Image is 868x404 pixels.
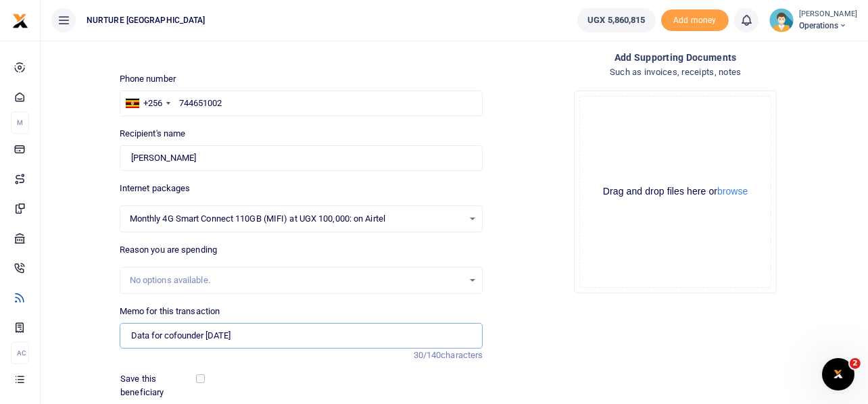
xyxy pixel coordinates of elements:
li: Ac [11,342,29,364]
div: +256 [143,97,162,110]
label: Memo for this transaction [120,305,220,318]
h4: Add supporting Documents [493,50,857,65]
li: Wallet ballance [572,8,660,32]
span: characters [441,350,483,360]
span: 2 [850,358,861,369]
span: Operations [799,20,857,32]
span: 30/140 [414,350,441,360]
a: profile-user [PERSON_NAME] Operations [769,8,857,32]
span: UGX 5,860,815 [587,14,645,27]
label: Internet packages [120,182,191,195]
span: Add money [661,9,729,32]
li: Toup your wallet [661,9,729,32]
h4: Such as invoices, receipts, notes [493,65,857,80]
a: Add money [661,14,729,24]
label: Recipient's name [120,127,186,141]
button: browse [717,186,748,196]
span: Monthly 4G Smart Connect 110GB (MIFI) at UGX 100,000: on Airtel [130,212,464,226]
input: Loading name... [120,145,483,171]
span: NURTURE [GEOGRAPHIC_DATA] [81,14,211,26]
small: [PERSON_NAME] [799,9,857,20]
label: Phone number [120,72,176,86]
label: Reason you are spending [120,243,217,257]
a: UGX 5,860,815 [577,8,655,32]
div: Uganda: +256 [120,91,174,116]
input: Enter extra information [120,323,483,349]
li: M [11,111,29,134]
iframe: Intercom live chat [822,358,854,390]
img: profile-user [769,8,794,32]
input: Enter phone number [120,91,483,116]
div: Drag and drop files here or [580,185,771,198]
div: File Uploader [574,91,777,293]
div: No options available. [130,274,464,287]
label: Save this beneficiary [120,372,199,399]
img: logo-small [12,13,28,29]
a: logo-small logo-large logo-large [12,15,28,25]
